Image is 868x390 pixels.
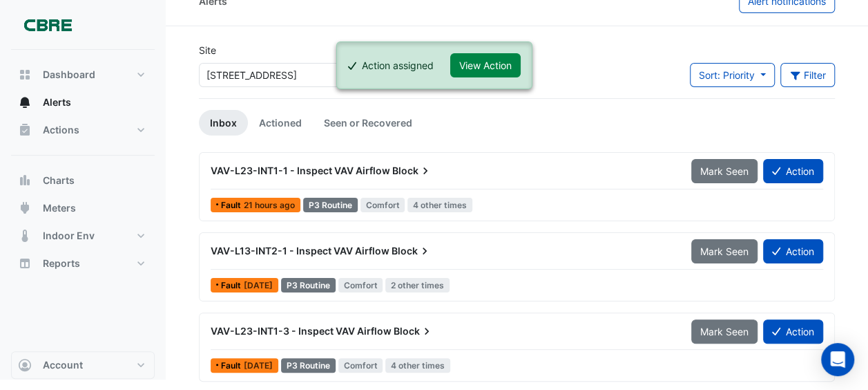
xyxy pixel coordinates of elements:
div: Open Intercom Messenger [821,343,854,376]
span: 4 other times [385,358,450,373]
button: Alerts [11,89,155,116]
span: Actions [43,123,79,137]
span: Mark Seen [700,326,749,337]
button: View Action [450,53,521,77]
a: Inbox [199,110,248,136]
span: Sort: Priority [699,69,755,81]
span: Mark Seen [700,165,749,177]
button: Filter [780,63,836,87]
button: Mark Seen [691,239,758,263]
button: Meters [11,194,155,222]
span: Block [392,164,432,178]
button: Action [763,239,823,263]
app-icon: Actions [18,123,32,137]
button: Reports [11,250,155,277]
div: P3 Routine [303,198,358,212]
span: Account [43,358,83,372]
label: Site [199,43,216,57]
span: 2 other times [385,278,450,292]
img: Company Logo [17,11,79,39]
span: Meters [43,201,76,215]
span: Tue 16-Sep-2025 09:48 AEST [244,280,273,290]
button: Charts [11,167,155,194]
span: Indoor Env [43,229,95,243]
div: P3 Routine [281,358,336,373]
span: Block [394,324,434,338]
div: P3 Routine [281,278,336,292]
span: Fault [221,362,244,370]
button: Actions [11,116,155,144]
span: Tue 16-Sep-2025 08:19 AEST [244,360,273,371]
span: Fault [221,281,244,290]
span: Comfort [360,198,405,212]
app-icon: Alerts [18,95,32,109]
button: Mark Seen [691,159,758,183]
span: Comfort [338,358,383,373]
span: Fault [221,201,244,210]
span: Reports [43,257,80,270]
button: Indoor Env [11,222,155,250]
a: Actioned [248,110,313,136]
app-icon: Indoor Env [18,229,32,243]
button: Dashboard [11,61,155,89]
button: Mark Seen [691,319,758,344]
span: Mark Seen [700,245,749,257]
app-icon: Reports [18,257,32,270]
app-icon: Charts [18,174,32,187]
button: Action [763,159,823,183]
span: Comfort [338,278,383,292]
a: Seen or Recovered [313,110,423,136]
app-icon: Dashboard [18,68,32,82]
app-icon: Meters [18,201,32,215]
span: VAV-L23-INT1-3 - Inspect VAV Airflow [211,325,392,337]
div: Action assigned [362,58,434,73]
button: Account [11,351,155,379]
span: Alerts [43,95,71,109]
button: Sort: Priority [690,63,775,87]
span: Block [392,244,432,258]
span: 4 other times [407,198,472,212]
span: Dashboard [43,68,95,82]
span: VAV-L13-INT2-1 - Inspect VAV Airflow [211,245,389,257]
span: Charts [43,174,75,187]
span: Tue 16-Sep-2025 13:36 AEST [244,200,295,210]
button: Action [763,319,823,344]
span: VAV-L23-INT1-1 - Inspect VAV Airflow [211,165,390,176]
